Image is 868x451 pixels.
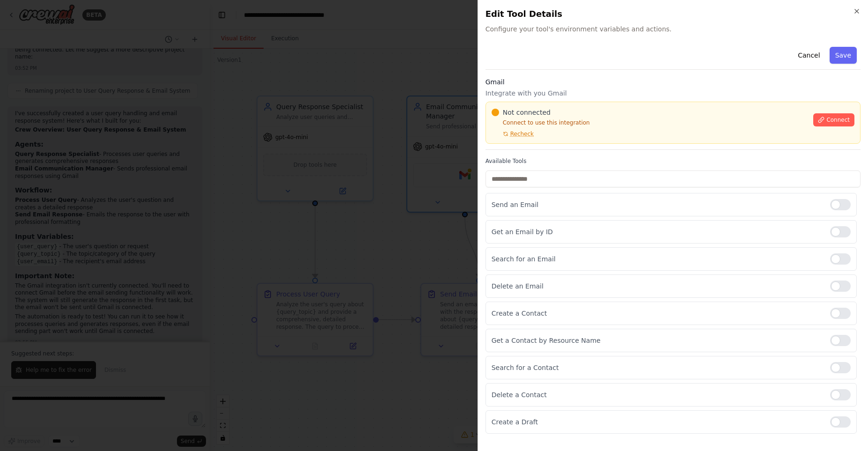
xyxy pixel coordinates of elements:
p: Delete a Contact [492,390,823,399]
p: Create a Draft [492,417,823,427]
h3: Gmail [485,77,861,87]
button: Cancel [792,47,825,64]
span: Recheck [510,130,534,138]
p: Search for an Email [492,254,823,264]
span: Connect [826,116,850,124]
h2: Edit Tool Details [485,7,861,21]
label: Available Tools [485,157,861,165]
p: Connect to use this integration [492,119,808,126]
span: Configure your tool's environment variables and actions. [485,24,861,34]
p: Get a Contact by Resource Name [492,336,823,345]
p: Search for a Contact [492,363,823,372]
span: Not connected [503,108,551,117]
button: Connect [813,113,854,126]
button: Recheck [492,130,534,138]
p: Create a Contact [492,309,823,318]
p: Delete an Email [492,281,823,291]
p: Get an Email by ID [492,227,823,237]
p: Integrate with you Gmail [485,89,861,98]
button: Save [830,47,857,64]
p: Send an Email [492,200,823,209]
